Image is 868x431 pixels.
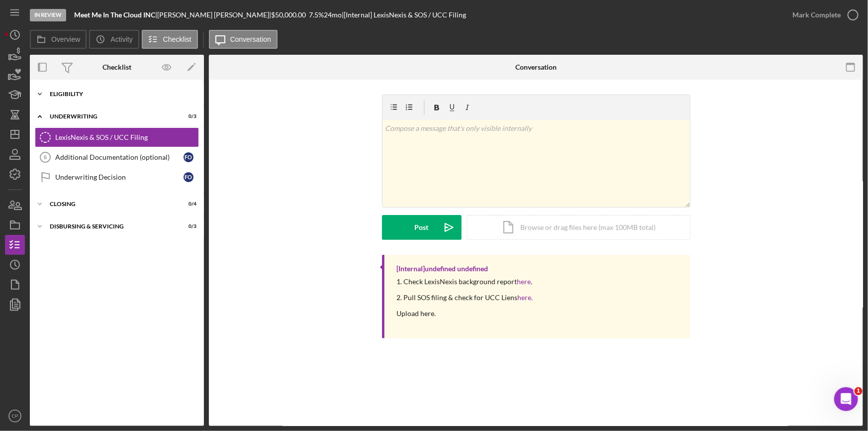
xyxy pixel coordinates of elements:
[342,11,466,19] div: | [Internal] LexisNexis & SOS / UCC Filing
[397,265,488,273] div: [Internal] undefined undefined
[179,201,196,207] div: 0 / 4
[30,30,87,49] button: Overview
[55,133,198,141] div: LexisNexis & SOS / UCC Filing
[89,30,139,49] button: Activity
[179,223,196,229] div: 0 / 3
[184,152,193,162] div: F O
[50,201,172,207] div: Closing
[157,11,271,19] div: [PERSON_NAME] [PERSON_NAME] |
[30,9,66,21] div: In Review
[50,223,172,229] div: Disbursing & Servicing
[209,30,278,49] button: Conversation
[35,147,199,167] a: 6Additional Documentation (optional)FO
[324,11,342,19] div: 24 mo
[102,63,131,71] div: Checklist
[834,387,858,411] iframe: Intercom live chat
[74,10,155,19] b: Meet Me In The Cloud INC
[397,278,533,286] div: 1. Check LexisNexis background report .
[397,294,533,302] div: 2. Pull SOS filing & check for UCC Liens
[5,406,25,426] button: CP
[35,127,199,147] a: LexisNexis & SOS / UCC Filing
[74,11,157,19] div: |
[515,63,557,71] div: Conversation
[382,215,462,240] button: Post
[230,35,272,43] label: Conversation
[163,35,192,43] label: Checklist
[142,30,198,49] button: Checklist
[55,153,184,161] div: Additional Documentation (optional)
[44,154,47,160] tspan: 6
[179,113,196,119] div: 0 / 3
[855,387,863,395] span: 1
[309,11,324,19] div: 7.5 %
[51,35,80,43] label: Overview
[782,5,863,25] button: Mark Complete
[517,277,531,286] a: here
[50,113,172,119] div: Underwriting
[11,414,18,419] text: CP
[792,5,841,25] div: Mark Complete
[397,310,533,318] div: Upload here.
[271,11,309,19] div: $50,000.00
[35,167,199,187] a: Underwriting DecisionFO
[50,91,192,97] div: Eligibility
[55,173,184,181] div: Underwriting Decision
[518,293,533,302] a: here.
[184,172,193,182] div: F O
[415,215,429,240] div: Post
[110,35,132,43] label: Activity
